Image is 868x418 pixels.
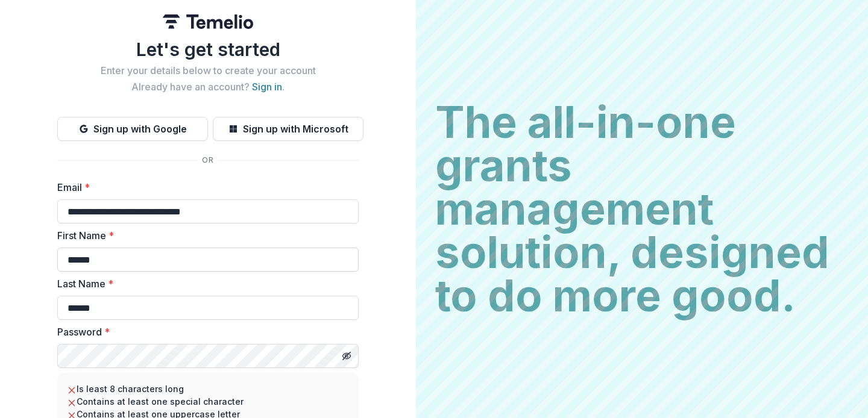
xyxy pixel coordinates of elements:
button: Toggle password visibility [337,346,356,366]
h1: Let's get started [57,39,359,60]
label: First Name [57,228,351,243]
img: Temelio [163,14,253,29]
label: Password [57,325,351,339]
button: Sign up with Microsoft [213,117,363,141]
a: Sign in [252,81,282,93]
label: Email [57,180,351,195]
h2: Already have an account? . [57,81,359,93]
label: Last Name [57,276,351,291]
li: Contains at least one special character [67,395,349,408]
li: Is least 8 characters long [67,382,349,395]
h2: Enter your details below to create your account [57,65,359,76]
button: Sign up with Google [57,117,208,141]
